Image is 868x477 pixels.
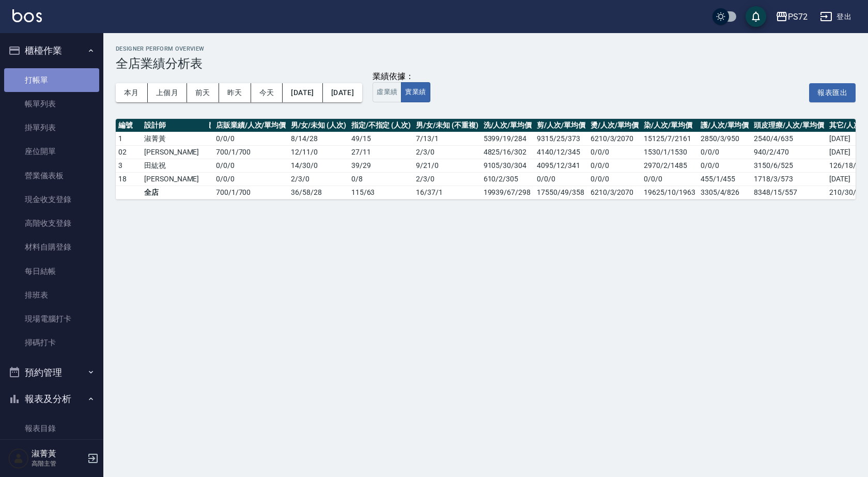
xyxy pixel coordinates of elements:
td: 0/0/0 [698,145,752,159]
button: save [746,6,766,27]
th: 洗/人次/單均價 [481,119,535,132]
td: 15125/7/2161 [641,132,698,145]
td: [PERSON_NAME] [142,172,209,186]
th: 頭皮理療/人次/單均價 [751,119,826,132]
div: 業績依據： [373,71,430,82]
div: PS72 [788,10,808,23]
button: [DATE] [323,83,362,102]
td: 610/2/305 [481,172,535,186]
td: 4095/12/341 [534,159,588,172]
td: 0 / 0 / 0 [213,132,288,145]
a: 帳單列表 [4,92,99,116]
td: [PERSON_NAME] [142,145,209,159]
td: 4140/12/345 [534,145,588,159]
td: 17550/49/358 [534,186,588,199]
a: 報表匯出 [809,87,856,97]
td: 5399/19/284 [481,132,535,145]
img: Logo [12,9,42,22]
td: 9105/30/304 [481,159,535,172]
td: 14 / 30 / 0 [288,159,348,172]
td: 8348/15/557 [751,186,826,199]
td: 2 / 3 / 0 [288,172,348,186]
button: 報表及分析 [4,386,99,412]
td: 3305/4/826 [698,186,752,199]
td: 7 / 13 / 1 [413,132,481,145]
td: 4825/16/302 [481,145,535,159]
td: 0/0/0 [588,159,642,172]
a: 高階收支登錄 [4,211,99,235]
td: 6210/3/2070 [588,186,642,199]
td: 2970/2/1485 [641,159,698,172]
button: 實業績 [401,82,430,102]
h2: Designer Perform Overview [116,45,856,52]
td: 1530/1/1530 [641,145,698,159]
td: 36 / 58 / 28 [288,186,348,199]
th: 設計師 [142,119,209,132]
td: 49 / 15 [349,132,413,145]
td: 700 / 1 / 700 [213,186,288,199]
button: [DATE] [283,83,322,102]
td: 0/0/0 [588,145,642,159]
td: 0/0/0 [641,172,698,186]
td: 0 / 0 / 0 [213,172,288,186]
td: 3150/6/525 [751,159,826,172]
td: 700 / 1 / 700 [213,145,288,159]
p: 高階主管 [32,459,84,468]
td: 2 / 3 / 0 [413,145,481,159]
td: 2850/3/950 [698,132,752,145]
td: 16 / 37 / 1 [413,186,481,199]
td: 8 / 14 / 28 [288,132,348,145]
td: 9315/25/373 [534,132,588,145]
a: 每日結帳 [4,259,99,283]
td: 18 [116,172,142,186]
th: 燙/人次/單均價 [588,119,642,132]
td: 1 [116,132,142,145]
button: 本月 [116,83,148,102]
th: 編號 [116,119,142,132]
a: 現金收支登錄 [4,188,99,211]
td: 12 / 11 / 0 [288,145,348,159]
td: 39 / 29 [349,159,413,172]
td: 19625/10/1963 [641,186,698,199]
button: 預約管理 [4,359,99,386]
a: 營業儀表板 [4,164,99,188]
button: 報表匯出 [809,83,856,102]
a: 掃碼打卡 [4,331,99,355]
a: 現場電腦打卡 [4,307,99,331]
td: 455/1/455 [698,172,752,186]
th: 染/人次/單均價 [641,119,698,132]
img: Person [8,448,29,469]
td: 2 / 3 / 0 [413,172,481,186]
button: 虛業績 [373,82,401,102]
button: 今天 [251,83,283,102]
td: 27 / 11 [349,145,413,159]
td: 淑菁黃 [142,132,209,145]
td: 全店 [142,186,209,199]
h5: 淑菁黃 [32,449,84,459]
button: 登出 [816,7,856,26]
th: 指定/不指定 (人次) [349,119,413,132]
a: 打帳單 [4,68,99,92]
a: 座位開單 [4,140,99,163]
td: 9 / 21 / 0 [413,159,481,172]
th: 剪/人次/單均價 [534,119,588,132]
td: 0/0/0 [588,172,642,186]
button: PS72 [771,6,812,27]
button: 前天 [187,83,219,102]
th: 男/女/未知 (人次) [288,119,348,132]
a: 排班表 [4,283,99,307]
td: 6210/3/2070 [588,132,642,145]
td: 0 / 8 [349,172,413,186]
a: 材料自購登錄 [4,235,99,259]
button: 上個月 [148,83,187,102]
td: 0/0/0 [698,159,752,172]
h3: 全店業績分析表 [116,56,856,71]
td: 0 / 0 / 0 [213,159,288,172]
td: 1718/3/573 [751,172,826,186]
a: 掛單列表 [4,116,99,140]
td: 115 / 63 [349,186,413,199]
button: 櫃檯作業 [4,37,99,64]
td: 02 [116,145,142,159]
td: 19939/67/298 [481,186,535,199]
th: 男/女/未知 (不重複) [413,119,481,132]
